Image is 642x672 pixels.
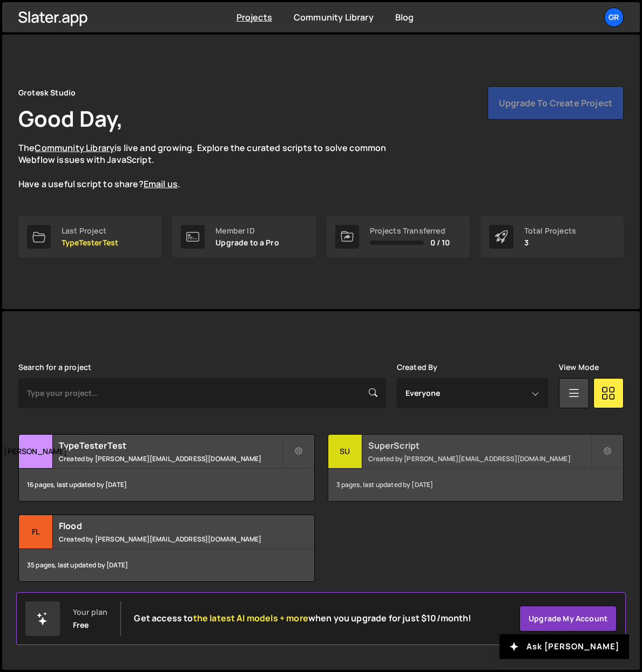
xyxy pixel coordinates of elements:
button: Ask [PERSON_NAME] [499,634,629,659]
div: Free [73,621,89,629]
a: Email us [144,178,178,190]
small: Created by [PERSON_NAME][EMAIL_ADDRESS][DOMAIN_NAME] [59,534,282,544]
a: Last Project TypeTesterTest [18,216,161,257]
a: Su SuperScript Created by [PERSON_NAME][EMAIL_ADDRESS][DOMAIN_NAME] 3 pages, last updated by [DATE] [328,434,624,502]
div: [PERSON_NAME] [19,435,53,469]
span: the latest AI models + more [193,612,308,624]
label: View Mode [559,363,599,372]
a: Projects [236,11,272,23]
div: Su [328,435,362,469]
span: 0 / 10 [430,238,450,247]
div: 16 pages, last updated by [DATE] [19,469,314,501]
p: 3 [524,238,576,247]
label: Search for a project [18,363,91,372]
div: Total Projects [524,227,576,235]
p: The is live and growing. Explore the curated scripts to solve common Webflow issues with JavaScri... [18,142,407,190]
h2: TypeTesterTest [59,440,282,451]
div: Member ID [215,227,279,235]
a: Blog [395,11,414,23]
div: Grotesk Studio [18,86,76,99]
h2: Get access to when you upgrade for just $10/month! [134,613,471,623]
label: Created By [397,363,438,372]
h2: Flood [59,520,282,532]
div: Projects Transferred [370,227,450,235]
div: 35 pages, last updated by [DATE] [19,549,314,581]
small: Created by [PERSON_NAME][EMAIL_ADDRESS][DOMAIN_NAME] [59,454,282,463]
a: Community Library [294,11,374,23]
a: Upgrade my account [519,606,617,632]
p: Upgrade to a Pro [215,238,279,247]
div: Last Project [62,227,118,235]
h2: SuperScript [368,440,591,451]
a: Gr [604,8,624,27]
p: TypeTesterTest [62,238,118,247]
div: Fl [19,515,53,549]
a: Fl Flood Created by [PERSON_NAME][EMAIL_ADDRESS][DOMAIN_NAME] 35 pages, last updated by [DATE] [18,515,315,582]
div: Your plan [73,608,107,616]
small: Created by [PERSON_NAME][EMAIL_ADDRESS][DOMAIN_NAME] [368,454,591,463]
div: 3 pages, last updated by [DATE] [328,469,624,501]
a: Community Library [35,142,114,154]
h1: Good Day, [18,104,123,133]
input: Type your project... [18,378,386,408]
a: [PERSON_NAME] TypeTesterTest Created by [PERSON_NAME][EMAIL_ADDRESS][DOMAIN_NAME] 16 pages, last ... [18,434,315,502]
